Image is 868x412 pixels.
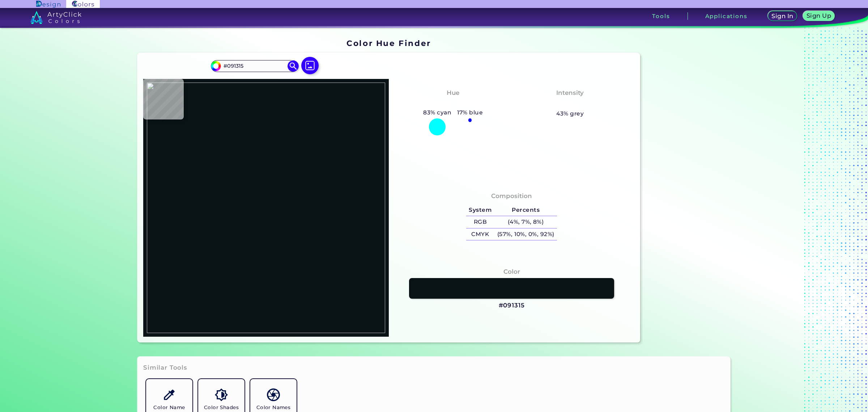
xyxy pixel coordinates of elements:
h5: Percents [494,204,557,216]
h3: Medium [553,99,587,108]
h5: (4%, 7%, 8%) [494,216,557,228]
img: logo_artyclick_colors_white.svg [30,11,81,24]
h3: Tools [652,13,670,19]
h3: Bluish Cyan [430,99,477,108]
img: icon_color_name_finder.svg [163,388,175,401]
h4: Hue [447,88,459,98]
h5: CMYK [466,228,494,240]
h4: Composition [491,191,532,201]
img: icon_color_shades.svg [215,388,227,401]
h3: Similar Tools [143,363,187,372]
h1: Color Hue Finder [346,38,431,49]
img: ArtyClick Design logo [36,1,60,8]
a: Sign Up [805,12,833,21]
h4: Color [503,266,520,277]
h5: 83% cyan [421,108,454,117]
h5: Sign In [773,13,792,19]
img: icon search [288,60,298,71]
h5: 17% blue [454,108,486,117]
h5: 43% grey [556,109,584,118]
img: 1b4a63db-27ee-4267-8839-3262052ac5ef [147,83,385,333]
h4: Intensity [556,88,584,98]
img: icon picture [301,57,319,74]
input: type color.. [221,61,288,71]
a: Sign In [769,12,796,21]
h5: RGB [466,216,494,228]
h5: System [466,204,494,216]
h5: Sign Up [808,13,830,18]
h3: Applications [705,13,748,19]
h5: (57%, 10%, 0%, 92%) [494,228,557,240]
img: icon_color_names_dictionary.svg [267,388,280,401]
h3: #091315 [499,301,525,310]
